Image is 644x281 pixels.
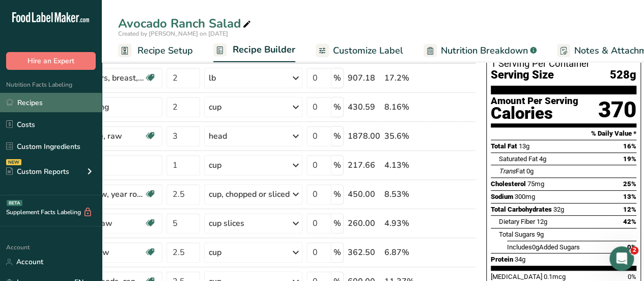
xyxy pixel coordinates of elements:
[539,155,546,163] span: 4g
[118,30,228,38] span: Created by [PERSON_NAME] on [DATE]
[209,188,290,200] div: cup, chopped or sliced
[348,159,380,171] div: 217.66
[233,43,295,57] span: Recipe Builder
[348,188,380,200] div: 450.00
[384,188,428,200] div: 8.53%
[348,246,380,259] div: 362.50
[491,142,517,150] span: Total Fat
[491,127,636,140] section: % Daily Value *
[424,39,537,62] a: Nutrition Breakdown
[623,155,636,163] span: 19%
[348,72,380,84] div: 907.18
[491,180,526,188] span: Cholesterol
[609,246,634,271] iframe: Intercom live chat
[209,246,221,259] div: cup
[213,38,295,63] a: Recipe Builder
[384,130,428,142] div: 35.6%
[628,273,636,280] span: 0%
[348,130,380,142] div: 1878.00
[623,142,636,150] span: 16%
[499,167,525,175] span: Fat
[384,217,428,229] div: 4.93%
[209,101,221,113] div: cup
[6,159,21,165] div: NEW
[209,72,216,84] div: lb
[537,218,547,225] span: 12g
[491,273,542,280] span: [MEDICAL_DATA]
[441,44,528,58] span: Nutrition Breakdown
[348,217,380,229] div: 260.00
[6,52,96,70] button: Hire an Expert
[118,39,193,62] a: Recipe Setup
[532,243,539,251] span: 0g
[499,167,516,175] i: Trans
[333,44,403,58] span: Customize Label
[491,256,513,263] span: Protein
[491,59,636,69] div: 1 Serving Per Container
[630,246,638,254] span: 2
[209,130,227,142] div: head
[544,273,566,280] span: 0.1mcg
[537,231,544,238] span: 9g
[384,159,428,171] div: 4.13%
[527,180,544,188] span: 75mg
[491,69,554,82] span: Serving Size
[553,206,564,213] span: 32g
[316,39,403,62] a: Customize Label
[209,159,221,171] div: cup
[137,44,193,58] span: Recipe Setup
[7,200,22,206] div: BETA
[348,101,380,113] div: 430.59
[515,193,535,200] span: 300mg
[627,243,636,251] span: 0%
[623,206,636,213] span: 12%
[598,96,636,123] div: 370
[499,231,535,238] span: Total Sugars
[384,246,428,259] div: 6.87%
[499,218,535,225] span: Dietary Fiber
[491,106,578,121] div: Calories
[491,96,578,106] div: Amount Per Serving
[384,72,428,84] div: 17.2%
[499,155,538,163] span: Saturated Fat
[519,142,529,150] span: 13g
[491,193,513,200] span: Sodium
[384,101,428,113] div: 8.16%
[610,69,636,82] span: 528g
[515,256,525,263] span: 34g
[491,206,552,213] span: Total Carbohydrates
[623,193,636,200] span: 13%
[623,218,636,225] span: 42%
[507,243,580,251] span: Includes Added Sugars
[209,217,244,229] div: cup slices
[526,167,534,175] span: 0g
[6,166,69,177] div: Custom Reports
[118,14,253,33] div: Avocado Ranch Salad
[623,180,636,188] span: 25%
